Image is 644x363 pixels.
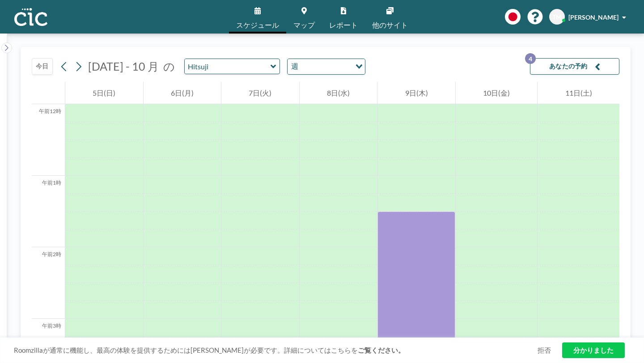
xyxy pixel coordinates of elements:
[568,13,619,21] font: [PERSON_NAME]
[39,108,61,114] font: 午前12時
[42,179,61,186] font: 午前1時
[327,89,350,97] font: 8日(水)
[329,21,358,29] font: レポート
[372,21,408,29] font: 他のサイト
[565,89,592,97] font: 11日(土)
[538,346,551,355] a: 拒否
[93,89,115,97] font: 5日(日)
[171,89,194,97] font: 6日(月)
[301,61,350,72] input: オプションを検索
[42,251,61,257] font: 午前2時
[163,59,175,73] font: の
[42,322,61,329] font: 午前3時
[529,55,532,63] font: 4
[288,59,365,74] div: オプションを検索
[549,62,588,70] font: あなたの予約
[552,13,562,21] font: TM
[185,59,271,74] input: ひつじ
[236,21,279,29] font: スケジュール
[293,21,315,29] font: マップ
[88,59,159,73] font: [DATE] - 10 月
[358,346,405,354] a: ご覧ください。
[14,346,358,354] font: Roomzillaが通常に機能し、最高の体験を提供するためには[PERSON_NAME]が必要です。詳細についてはこちらを
[291,62,298,70] font: 週
[483,89,510,97] font: 10日(金)
[530,58,619,75] button: あなたの予約4
[36,62,49,70] font: 今日
[14,8,47,26] img: 組織ロゴ
[249,89,271,97] font: 7日(火)
[573,346,614,354] font: 分かりました
[405,89,428,97] font: 9日(木)
[32,58,53,75] button: 今日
